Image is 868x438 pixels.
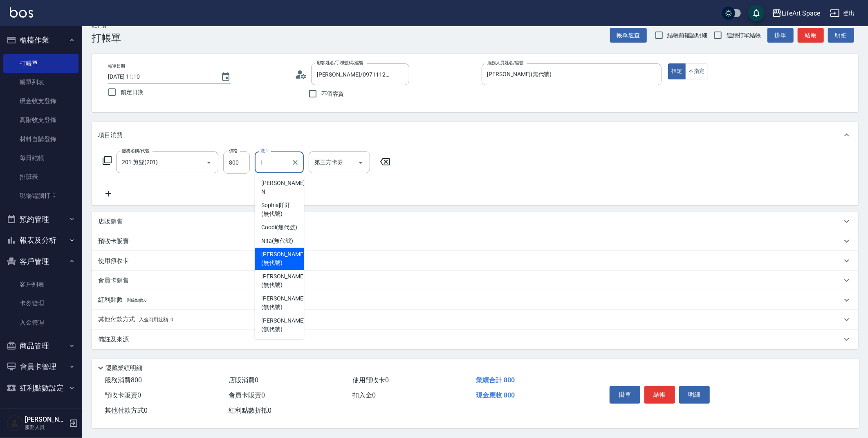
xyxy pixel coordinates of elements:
[127,298,147,303] span: 剩餘點數: 0
[767,28,794,43] button: 掛單
[317,60,363,66] label: 顧客姓名/手機號碼/編號
[92,310,858,330] div: 其他付款方式入金可用餘額: 0
[105,406,148,414] span: 其他付款方式 0
[644,386,675,403] button: 結帳
[261,179,306,196] span: [PERSON_NAME] -N
[3,230,79,251] button: 報表及分析
[261,272,305,289] span: [PERSON_NAME] (無代號)
[108,63,125,69] label: 帳單日期
[3,209,79,230] button: 預約管理
[92,271,858,290] div: 會員卡銷售
[98,315,173,324] p: 其他付款方式
[3,377,79,399] button: 紅利點數設定
[354,156,367,169] button: Open
[3,54,79,73] a: 打帳單
[98,131,123,140] p: 項目消費
[828,28,854,43] button: 明細
[3,335,79,357] button: 商品管理
[3,356,79,377] button: 會員卡管理
[3,111,79,129] a: 高階收支登錄
[487,60,523,66] label: 服務人員姓名/編號
[476,391,515,399] span: 現金應收 800
[3,92,79,111] a: 現金收支登錄
[7,415,23,431] img: Person
[216,67,236,87] button: Choose date, selected date is 2025-08-12
[261,316,305,334] span: [PERSON_NAME] (無代號)
[139,317,174,323] span: 入金可用餘額: 0
[3,149,79,167] a: 每日結帳
[105,391,141,399] span: 預收卡販賣 0
[3,29,79,51] button: 櫃檯作業
[3,251,79,272] button: 客戶管理
[3,275,79,294] a: 客戶列表
[229,406,271,414] span: 紅利點數折抵 0
[798,28,824,43] button: 結帳
[827,6,858,21] button: 登出
[92,330,858,349] div: 備註及來源
[10,7,33,18] img: Logo
[261,201,297,218] span: Sophia阡阡 (無代號)
[98,257,129,265] p: 使用預收卡
[352,391,376,399] span: 扣入金 0
[3,313,79,332] a: 入金管理
[668,63,686,79] button: 指定
[229,391,265,399] span: 會員卡販賣 0
[260,148,268,154] label: 洗-1
[92,231,858,251] div: 預收卡販賣
[98,237,129,246] p: 預收卡販賣
[108,70,213,84] input: YYYY/MM/DD hh:mm
[122,148,149,154] label: 服務名稱/代號
[3,294,79,313] a: 卡券管理
[769,5,823,22] button: LifeArt Space
[610,386,640,403] button: 掛單
[229,148,238,154] label: 價格
[679,386,710,403] button: 明細
[668,31,708,40] span: 結帳前確認明細
[610,28,647,43] button: 帳單速查
[92,24,121,29] h2: Key In
[727,31,761,40] span: 連續打單結帳
[105,376,142,384] span: 服務消費 800
[748,5,765,21] button: save
[261,237,293,245] span: Nita (無代號)
[92,122,858,148] div: 項目消費
[92,32,121,44] h3: 打帳單
[476,376,515,384] span: 業績合計 800
[3,167,79,186] a: 排班表
[261,223,297,232] span: Coodi (無代號)
[92,212,858,231] div: 店販銷售
[321,90,344,98] span: 不留客資
[261,250,305,267] span: [PERSON_NAME] (無代號)
[25,415,67,424] h5: [PERSON_NAME]
[261,294,305,312] span: [PERSON_NAME] (無代號)
[3,130,79,149] a: 材料自購登錄
[685,63,708,79] button: 不指定
[782,8,820,18] div: LifeArt Space
[98,335,129,344] p: 備註及來源
[229,376,258,384] span: 店販消費 0
[121,88,144,97] span: 鎖定日期
[3,186,79,205] a: 現場電腦打卡
[98,296,147,305] p: 紅利點數
[98,276,129,285] p: 會員卡銷售
[3,73,79,92] a: 帳單列表
[202,156,215,169] button: Open
[289,157,301,168] button: Clear
[25,424,67,431] p: 服務人員
[98,217,123,226] p: 店販銷售
[92,290,858,310] div: 紅利點數剩餘點數: 0
[105,364,142,373] p: 隱藏業績明細
[352,376,389,384] span: 使用預收卡 0
[92,251,858,271] div: 使用預收卡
